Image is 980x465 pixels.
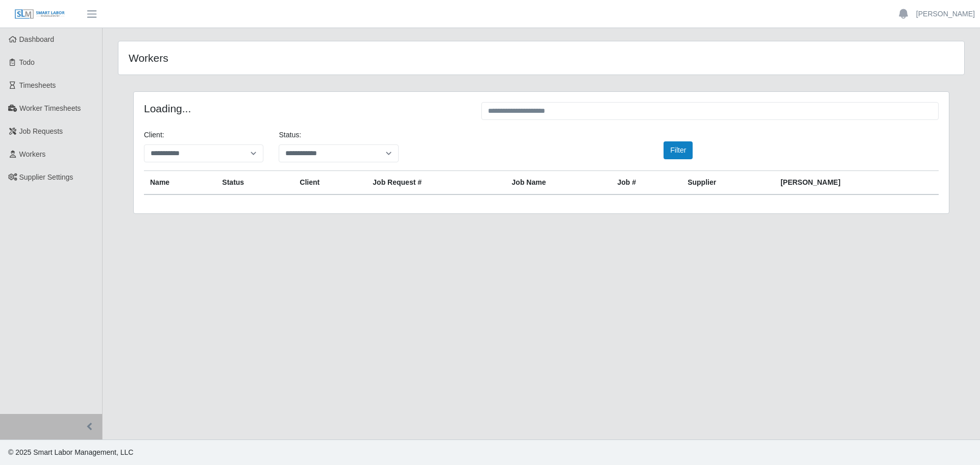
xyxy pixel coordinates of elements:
[681,171,774,195] th: Supplier
[916,9,975,19] a: [PERSON_NAME]
[144,130,164,140] label: Client:
[144,171,216,195] th: Name
[14,9,65,20] img: SLM Logo
[19,58,35,66] span: Todo
[19,127,63,135] span: Job Requests
[19,81,56,89] span: Timesheets
[19,150,46,158] span: Workers
[366,171,505,195] th: Job Request #
[611,171,681,195] th: Job #
[664,141,693,159] button: Filter
[506,171,611,195] th: Job Name
[19,35,55,43] span: Dashboard
[129,52,463,64] h4: Workers
[279,130,301,140] label: Status:
[144,102,466,115] h4: Loading...
[293,171,366,195] th: Client
[774,171,939,195] th: [PERSON_NAME]
[19,104,81,112] span: Worker Timesheets
[216,171,293,195] th: Status
[19,173,73,181] span: Supplier Settings
[8,448,133,456] span: © 2025 Smart Labor Management, LLC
